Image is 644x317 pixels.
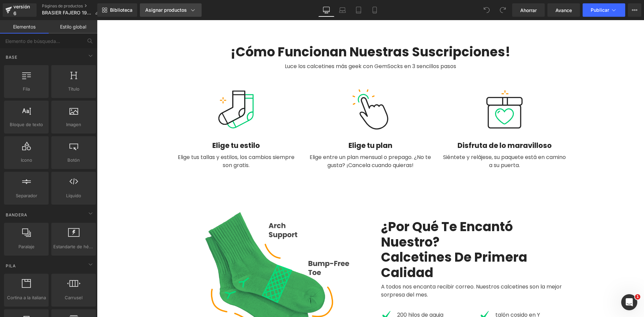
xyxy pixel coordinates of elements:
font: Ahorrar [520,7,537,13]
a: Nueva Biblioteca [97,3,137,17]
font: Páginas de productos [42,3,83,8]
font: 200 hilos de aguja [300,291,346,299]
font: Publicar [591,7,609,13]
a: Móvil [367,3,383,17]
font: Imagen [66,122,81,127]
font: Avance [555,7,572,13]
button: Rehacer [496,3,509,17]
font: talón cosido en Y [398,291,443,299]
font: Fila [23,86,30,92]
button: Publicar [583,3,625,17]
font: 1 [636,295,639,299]
font: Estandarte de héroe [53,244,96,249]
font: Disfruta de lo maravilloso [361,120,455,130]
font: Pila [6,263,16,268]
font: Biblioteca [110,7,132,13]
a: versión 6 [3,3,37,17]
font: Carrusel [65,295,83,300]
font: ¡Cómo funcionan nuestras suscripciones! [133,23,414,41]
font: ¿Por qué te encantó nuestro? [284,198,416,231]
font: Luce los calcetines más geek con GemSocks en 3 sencillos pasos [188,42,359,50]
font: Separador [16,193,37,198]
font: Calcetines de primera calidad [284,228,430,261]
font: Siéntete y relájese, su paquete está en camino a su puerta. [346,133,469,149]
a: Páginas de productos [42,3,105,9]
font: Estilo global [60,24,86,30]
a: Tableta [351,3,367,17]
font: Elige tu estilo [115,120,163,130]
button: Deshacer [480,3,493,17]
font: Base [6,55,17,60]
font: Paralaje [18,244,35,249]
font: BRASIER FAJERO 19-09 [42,10,95,15]
font: Asignar productos [145,7,187,13]
font: A todos nos encanta recibir correo. Nuestros calcetines son la mejor sorpresa del mes. [284,263,465,278]
font: Elige tu plan [252,120,296,130]
font: Bloque de texto [10,122,43,127]
font: Botón [67,157,80,163]
font: versión 6 [13,4,30,16]
font: Elementos [13,24,36,30]
font: Título [68,86,79,92]
font: Bandera [6,212,27,217]
font: Icono [21,157,32,163]
iframe: Chat en vivo de Intercom [621,294,637,310]
a: Computadora portátil [334,3,351,17]
a: De oficina [318,3,334,17]
a: Avance [547,3,580,17]
font: Cortina a la italiana [7,295,46,300]
button: Más [628,3,641,17]
font: Líquido [66,193,81,198]
font: Elige entre un plan mensual o prepago. ¿No te gusta? ¡Cancela cuando quieras! [213,133,334,149]
font: Elige tus tallas y estilos, los cambios siempre son gratis. [81,133,198,149]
